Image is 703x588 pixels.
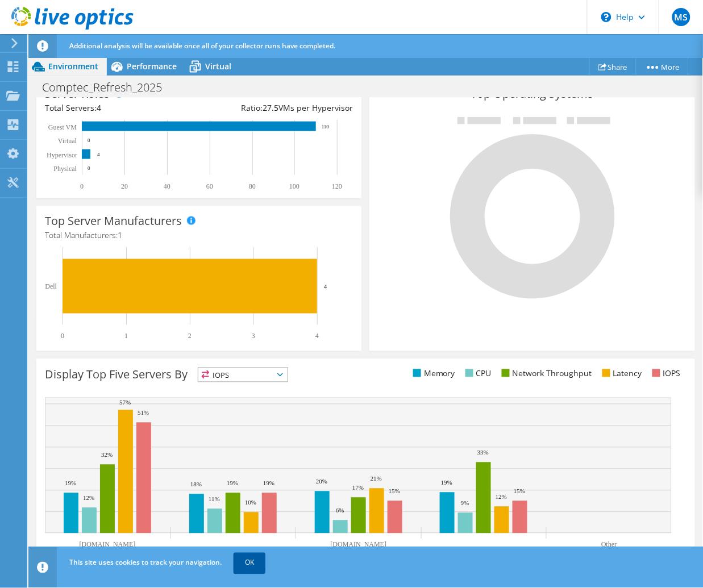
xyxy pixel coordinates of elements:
text: 19% [65,480,76,487]
text: 3 [252,332,255,340]
span: Environment [48,61,98,72]
h3: Server Roles [45,87,110,100]
h4: Total Manufacturers: [45,229,353,241]
text: 80 [249,182,256,190]
text: 120 [332,182,342,190]
text: 2 [188,332,192,340]
text: 10% [245,499,256,506]
text: 6% [336,507,344,514]
a: OK [234,553,265,573]
text: 40 [164,182,170,190]
span: MS [672,8,690,26]
text: 9% [461,500,469,507]
text: 4 [324,283,327,290]
text: 15% [514,488,525,495]
h3: Top Operating Systems [378,87,686,100]
text: [DOMAIN_NAME] [80,541,136,549]
text: 4 [315,332,319,340]
span: Performance [127,61,177,72]
span: Virtual [205,61,231,72]
text: 32% [101,452,113,458]
li: CPU [463,368,492,380]
text: 17% [352,485,364,491]
span: 27.5 [263,102,278,113]
text: [DOMAIN_NAME] [331,541,387,549]
text: 18% [190,481,202,488]
li: Memory [410,368,455,380]
text: 21% [371,476,382,482]
a: More [636,58,689,76]
h1: Comptec_Refresh_2025 [37,81,180,94]
div: Total Servers: [45,102,199,114]
text: 4 [97,152,100,157]
li: IOPS [650,368,681,380]
text: 0 [88,165,90,171]
text: Physical [53,165,77,173]
text: 12% [496,494,507,501]
text: 33% [477,449,489,456]
li: Network Throughput [499,368,592,380]
text: 0 [80,182,84,190]
h3: Top Server Manufacturers [45,215,182,227]
text: 0 [88,137,90,143]
text: Other [601,541,617,549]
text: 12% [83,495,94,502]
span: Additional analysis will be available once all of your collector runs have completed. [69,41,335,51]
li: Latency [600,368,642,380]
text: 1 [124,332,128,340]
text: 0 [61,332,64,340]
text: 110 [322,124,330,130]
text: 60 [206,182,213,190]
text: 11% [209,496,220,503]
text: 51% [138,410,149,416]
text: 57% [119,399,131,406]
text: 19% [227,480,238,487]
a: Share [589,58,637,76]
text: 100 [289,182,299,190]
text: Guest VM [48,123,77,131]
span: This site uses cookies to track your navigation. [69,558,222,568]
text: 20% [316,478,327,485]
span: 1 [118,230,122,240]
svg: \n [601,12,612,22]
text: Virtual [58,137,77,145]
text: 19% [263,480,274,487]
text: 15% [389,488,400,495]
div: Ratio: VMs per Hypervisor [199,102,353,114]
span: IOPS [198,368,288,382]
text: 19% [441,479,452,486]
text: Dell [45,283,57,291]
text: Hypervisor [47,151,77,159]
span: 4 [97,102,101,113]
text: 20 [121,182,128,190]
